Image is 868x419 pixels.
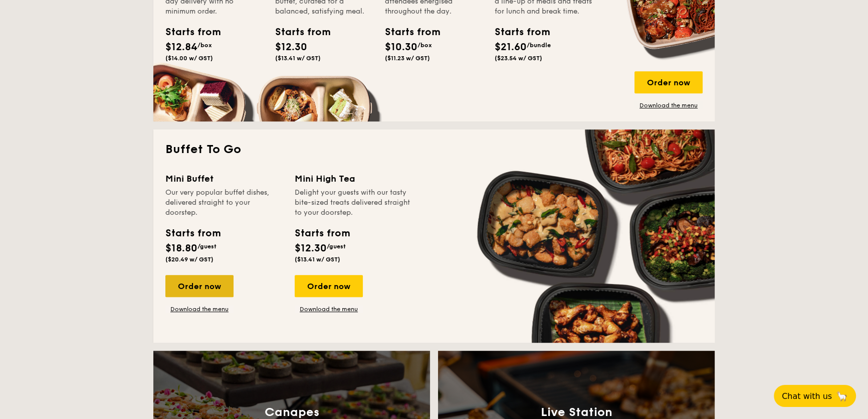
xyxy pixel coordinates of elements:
[495,25,540,40] div: Starts from
[165,25,210,40] div: Starts from
[295,188,412,218] div: Delight your guests with our tasty bite-sized treats delivered straight to your doorstep.
[165,41,197,53] span: $12.84
[417,42,432,49] span: /box
[295,242,327,254] span: $12.30
[782,391,832,401] span: Chat with us
[275,55,321,62] span: ($13.41 w/ GST)
[634,101,703,109] a: Download the menu
[385,41,417,53] span: $10.30
[165,305,234,313] a: Download the menu
[774,385,856,407] button: Chat with us🦙
[197,42,212,49] span: /box
[165,172,283,186] div: Mini Buffet
[527,42,551,49] span: /bundle
[275,41,307,53] span: $12.30
[165,242,197,254] span: $18.80
[495,41,527,53] span: $21.60
[495,55,542,62] span: ($23.54 w/ GST)
[295,305,363,313] a: Download the menu
[165,275,234,297] div: Order now
[165,188,283,218] div: Our very popular buffet dishes, delivered straight to your doorstep.
[165,256,213,263] span: ($20.49 w/ GST)
[165,226,220,241] div: Starts from
[197,243,216,250] span: /guest
[385,55,430,62] span: ($11.23 w/ GST)
[275,25,320,40] div: Starts from
[295,172,412,186] div: Mini High Tea
[295,226,349,241] div: Starts from
[165,142,703,158] h2: Buffet To Go
[295,275,363,297] div: Order now
[327,243,346,250] span: /guest
[634,71,703,93] div: Order now
[385,25,430,40] div: Starts from
[295,256,340,263] span: ($13.41 w/ GST)
[836,390,848,402] span: 🦙
[165,55,213,62] span: ($14.00 w/ GST)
